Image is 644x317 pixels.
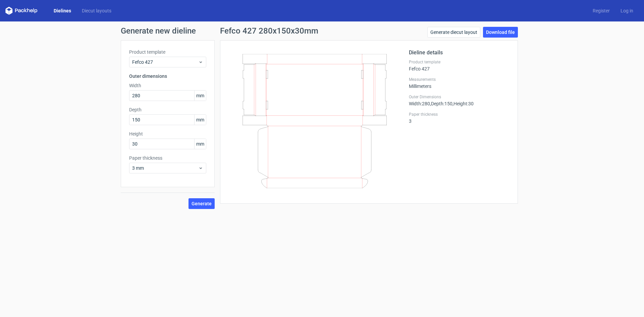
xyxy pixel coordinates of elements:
[409,94,509,100] label: Outer Dimensions
[194,139,206,149] span: mm
[452,101,474,106] span: , Height : 30
[483,27,518,38] a: Download file
[409,112,509,124] div: 3
[409,77,509,89] div: Millimeters
[129,155,206,161] label: Paper thickness
[129,130,206,137] label: Height
[409,101,430,106] span: Width : 280
[430,101,452,106] span: , Depth : 150
[129,49,206,55] label: Product template
[194,91,206,101] span: mm
[409,59,509,71] div: Fefco 427
[129,106,206,113] label: Depth
[192,201,212,206] span: Generate
[121,27,523,35] h1: Generate new dieline
[615,7,639,14] a: Log in
[427,27,480,38] a: Generate diecut layout
[220,27,318,35] h1: Fefco 427 280x150x30mm
[587,7,615,14] a: Register
[132,59,198,65] span: Fefco 427
[76,7,117,14] a: Diecut layouts
[48,7,76,14] a: Dielines
[409,59,509,65] label: Product template
[189,198,215,209] button: Generate
[409,49,509,57] h2: Dieline details
[194,115,206,125] span: mm
[409,112,509,117] label: Paper thickness
[409,77,509,82] label: Measurements
[129,82,206,89] label: Width
[129,73,206,80] h3: Outer dimensions
[132,165,198,171] span: 3 mm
